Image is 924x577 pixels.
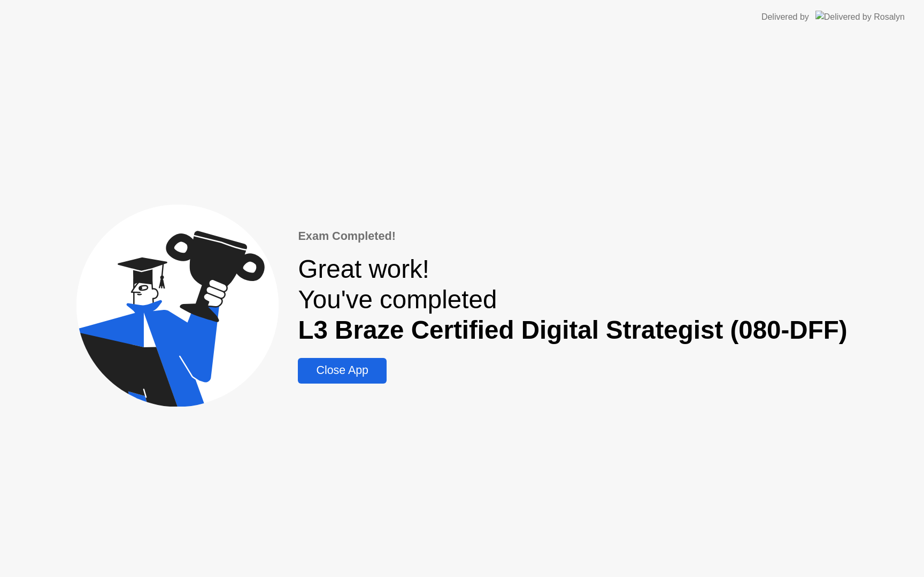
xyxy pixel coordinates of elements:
div: Delivered by [761,11,809,24]
div: Exam Completed! [298,228,847,245]
div: Great work! You've completed [298,254,847,345]
img: Delivered by Rosalyn [815,11,905,23]
b: L3 Braze Certified Digital Strategist (080-DFF) [298,316,847,344]
button: Close App [298,358,386,384]
div: Close App [301,364,383,377]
